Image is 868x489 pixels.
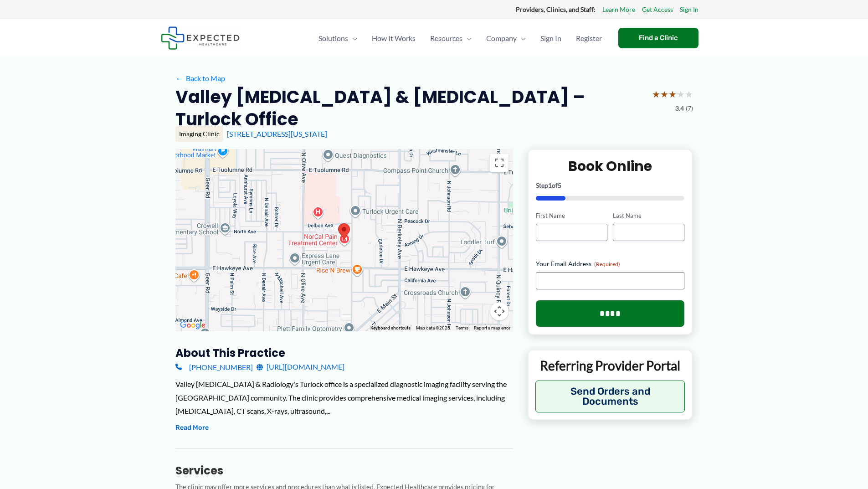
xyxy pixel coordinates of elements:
a: ResourcesMenu Toggle [423,22,479,54]
h3: Services [175,463,513,478]
span: Sign In [540,22,561,54]
span: ★ [660,86,668,103]
div: Valley [MEDICAL_DATA] & Radiology's Turlock office is a specialized diagnostic imaging facility s... [175,377,513,418]
label: Your Email Address [536,259,685,268]
a: Open this area in Google Maps (opens a new window) [178,319,208,331]
span: 3.4 [675,103,684,114]
span: ★ [677,86,685,103]
span: 5 [558,181,561,189]
a: How It Works [365,22,423,54]
label: Last Name [613,211,684,220]
a: Get Access [642,4,673,15]
h3: About this practice [175,346,513,360]
a: [PHONE_NUMBER] [175,360,253,374]
a: Sign In [533,22,569,54]
p: Referring Provider Portal [535,357,685,374]
span: ★ [685,86,693,103]
img: Google [178,319,208,331]
nav: Primary Site Navigation [311,22,609,54]
p: Step of [536,182,685,189]
img: Expected Healthcare Logo - side, dark font, small [161,26,240,50]
span: Resources [430,22,462,54]
span: ★ [668,86,677,103]
span: Menu Toggle [517,22,526,54]
span: (7) [686,103,693,114]
span: ★ [652,86,660,103]
h2: Valley [MEDICAL_DATA] & [MEDICAL_DATA] – Turlock Office [175,86,645,131]
a: SolutionsMenu Toggle [311,22,365,54]
span: Menu Toggle [348,22,357,54]
a: ←Back to Map [175,72,225,85]
span: Register [576,22,602,54]
button: Keyboard shortcuts [370,325,411,331]
button: Send Orders and Documents [535,381,685,412]
a: CompanyMenu Toggle [479,22,533,54]
span: Map data ©2025 [416,325,450,330]
button: Map camera controls [490,302,508,320]
label: First Name [536,211,607,220]
span: How It Works [372,22,416,54]
a: Register [569,22,609,54]
a: Sign In [680,4,699,15]
a: Find a Clinic [618,28,699,48]
a: [STREET_ADDRESS][US_STATE] [227,129,327,138]
div: Imaging Clinic [175,126,223,142]
h2: Book Online [536,157,685,175]
span: Menu Toggle [462,22,472,54]
span: (Required) [594,261,620,268]
a: Learn More [602,4,635,15]
button: Toggle fullscreen view [490,154,508,172]
span: Company [486,22,517,54]
a: Report a map error [474,325,510,330]
span: 1 [548,181,552,189]
strong: Providers, Clinics, and Staff: [516,5,596,13]
span: ← [175,74,184,82]
button: Read More [175,422,209,433]
a: Terms (opens in new tab) [456,325,468,330]
a: [URL][DOMAIN_NAME] [257,360,344,374]
span: Solutions [318,22,348,54]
